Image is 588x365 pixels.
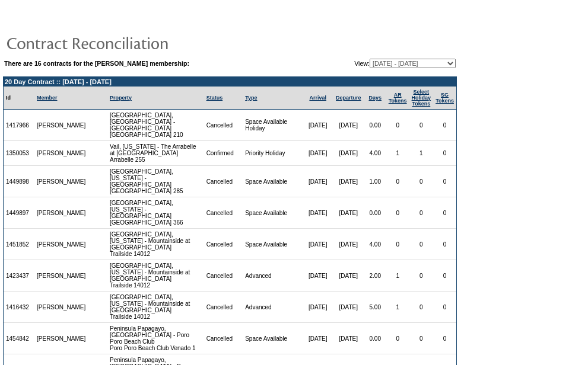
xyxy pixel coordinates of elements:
[433,197,456,229] td: 0
[333,166,364,197] td: [DATE]
[4,77,456,87] td: 20 Day Contract :: [DATE] - [DATE]
[107,197,204,229] td: [GEOGRAPHIC_DATA], [US_STATE] - [GEOGRAPHIC_DATA] [GEOGRAPHIC_DATA] 366
[4,141,34,166] td: 1350053
[37,95,58,101] a: Member
[364,260,386,292] td: 2.00
[333,323,364,354] td: [DATE]
[107,323,204,354] td: Peninsula Papagayo, [GEOGRAPHIC_DATA] - Poro Poro Beach Club Poro Poro Beach Club Venado 1
[364,197,386,229] td: 0.00
[34,323,88,354] td: [PERSON_NAME]
[34,229,88,260] td: [PERSON_NAME]
[412,89,431,107] a: Select HolidayTokens
[243,141,303,166] td: Priority Holiday
[243,260,303,292] td: Advanced
[243,110,303,141] td: Space Available Holiday
[204,229,243,260] td: Cancelled
[409,323,434,354] td: 0
[107,260,204,292] td: [GEOGRAPHIC_DATA], [US_STATE] - Mountainside at [GEOGRAPHIC_DATA] Trailside 14012
[433,141,456,166] td: 0
[34,166,88,197] td: [PERSON_NAME]
[34,141,88,166] td: [PERSON_NAME]
[409,141,434,166] td: 1
[243,323,303,354] td: Space Available
[409,229,434,260] td: 0
[333,260,364,292] td: [DATE]
[303,197,332,229] td: [DATE]
[409,110,434,141] td: 0
[204,260,243,292] td: Cancelled
[433,292,456,323] td: 0
[409,292,434,323] td: 0
[433,229,456,260] td: 0
[4,110,34,141] td: 1417966
[107,166,204,197] td: [GEOGRAPHIC_DATA], [US_STATE] - [GEOGRAPHIC_DATA] [GEOGRAPHIC_DATA] 285
[333,110,364,141] td: [DATE]
[243,166,303,197] td: Space Available
[303,110,332,141] td: [DATE]
[4,60,189,67] b: There are 16 contracts for the [PERSON_NAME] membership:
[364,292,386,323] td: 5.00
[309,95,326,101] a: Arrival
[333,197,364,229] td: [DATE]
[107,141,204,166] td: Vail, [US_STATE] - The Arrabelle at [GEOGRAPHIC_DATA] Arrabelle 255
[336,95,361,101] a: Departure
[4,166,34,197] td: 1449898
[303,260,332,292] td: [DATE]
[34,110,88,141] td: [PERSON_NAME]
[386,229,409,260] td: 0
[333,141,364,166] td: [DATE]
[204,110,243,141] td: Cancelled
[110,95,132,101] a: Property
[436,92,454,104] a: SGTokens
[6,31,243,55] img: pgTtlContractReconciliation.gif
[204,292,243,323] td: Cancelled
[34,292,88,323] td: [PERSON_NAME]
[409,166,434,197] td: 0
[34,197,88,229] td: [PERSON_NAME]
[204,197,243,229] td: Cancelled
[107,110,204,141] td: [GEOGRAPHIC_DATA], [GEOGRAPHIC_DATA] - [GEOGRAPHIC_DATA] [GEOGRAPHIC_DATA] 210
[333,292,364,323] td: [DATE]
[4,229,34,260] td: 1451852
[409,260,434,292] td: 0
[303,292,332,323] td: [DATE]
[4,87,34,110] td: Id
[296,59,456,68] td: View:
[409,197,434,229] td: 0
[386,166,409,197] td: 0
[386,323,409,354] td: 0
[107,229,204,260] td: [GEOGRAPHIC_DATA], [US_STATE] - Mountainside at [GEOGRAPHIC_DATA] Trailside 14012
[4,323,34,354] td: 1454842
[245,95,257,101] a: Type
[204,323,243,354] td: Cancelled
[364,166,386,197] td: 1.00
[386,141,409,166] td: 1
[243,197,303,229] td: Space Available
[34,260,88,292] td: [PERSON_NAME]
[204,141,243,166] td: Confirmed
[243,292,303,323] td: Advanced
[386,260,409,292] td: 1
[368,95,382,101] a: Days
[433,323,456,354] td: 0
[389,92,407,104] a: ARTokens
[433,110,456,141] td: 0
[4,260,34,292] td: 1423437
[333,229,364,260] td: [DATE]
[364,141,386,166] td: 4.00
[204,166,243,197] td: Cancelled
[364,229,386,260] td: 4.00
[433,260,456,292] td: 0
[386,292,409,323] td: 1
[107,292,204,323] td: [GEOGRAPHIC_DATA], [US_STATE] - Mountainside at [GEOGRAPHIC_DATA] Trailside 14012
[386,197,409,229] td: 0
[303,166,332,197] td: [DATE]
[364,323,386,354] td: 0.00
[4,197,34,229] td: 1449897
[206,95,223,101] a: Status
[303,141,332,166] td: [DATE]
[386,110,409,141] td: 0
[303,229,332,260] td: [DATE]
[4,292,34,323] td: 1416432
[243,229,303,260] td: Space Available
